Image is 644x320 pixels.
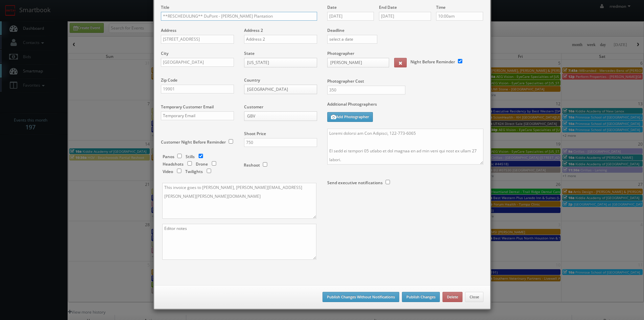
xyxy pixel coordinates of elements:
[163,154,174,159] label: Panos
[327,4,337,10] label: Date
[163,169,173,174] label: Video
[379,12,431,21] input: Select a date
[247,112,308,121] span: GBV
[163,161,184,167] label: Headshots
[161,50,168,56] label: City
[186,154,195,159] label: Stills
[327,180,383,186] label: Send executive notifications
[327,58,389,67] a: [PERSON_NAME]
[244,77,260,83] label: Country
[161,111,234,120] input: Temporary Email
[244,85,317,94] a: [GEOGRAPHIC_DATA]
[161,12,317,21] input: Title
[465,292,483,302] button: Close
[443,292,462,302] button: Delete
[244,27,263,33] label: Address 2
[402,292,440,302] button: Publish Changes
[322,78,488,84] label: Photographer Cost
[161,4,169,10] label: Title
[244,104,263,110] label: Customer
[244,131,266,136] label: Shoot Price
[322,27,488,33] label: Deadline
[247,58,308,67] span: [US_STATE]
[327,112,373,122] button: Add Photographer
[436,4,446,10] label: Time
[244,50,255,56] label: State
[185,169,203,174] label: Twilights
[196,161,208,167] label: Drone
[244,35,317,44] input: Address 2
[161,85,234,93] input: Zip Code
[244,111,317,121] a: GBV
[244,162,260,168] label: Reshoot
[379,4,397,10] label: End Date
[247,85,308,94] span: [GEOGRAPHIC_DATA]
[323,292,399,302] button: Publish Changes Without Notifications
[161,139,226,145] label: Customer Night Before Reminder
[330,58,380,67] span: [PERSON_NAME]
[327,50,354,56] label: Photographer
[327,35,378,44] input: select a date
[161,27,176,33] label: Address
[244,58,317,67] a: [US_STATE]
[244,138,317,147] input: Shoot Price
[327,12,374,21] input: Select a date
[161,77,177,83] label: Zip Code
[161,58,234,67] input: City
[161,104,214,110] label: Temporary Customer Email
[327,101,483,110] label: Additional Photographers
[410,59,455,65] label: Night Before Reminder
[161,35,234,44] input: Address
[327,86,405,94] input: Photographer Cost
